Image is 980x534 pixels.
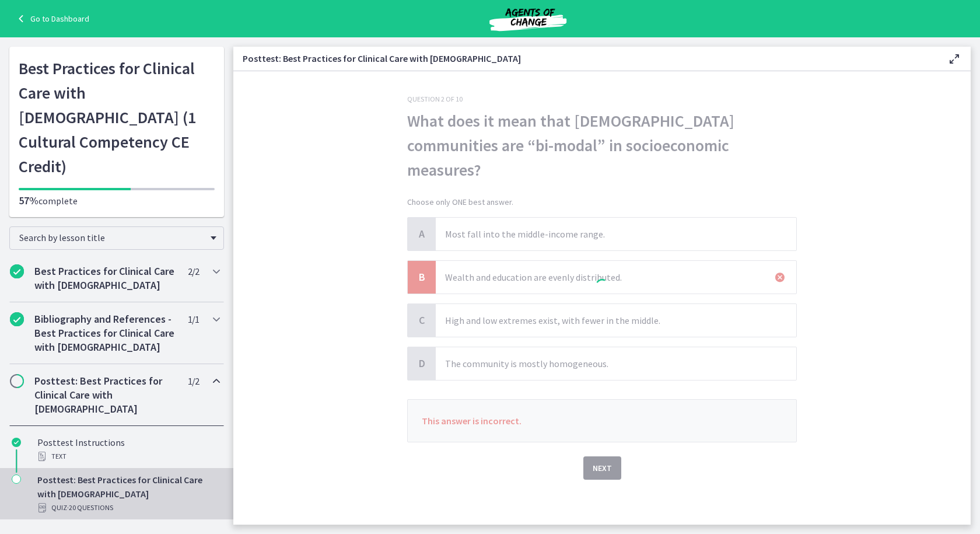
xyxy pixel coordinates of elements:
[10,312,24,326] i: Completed
[243,51,929,65] h3: Posttest: Best Practices for Clinical Care with [DEMOGRAPHIC_DATA]
[188,374,199,388] span: 1 / 2
[14,12,89,26] a: Go to Dashboard
[34,374,177,416] h2: Posttest: Best Practices for Clinical Care with [DEMOGRAPHIC_DATA]
[9,226,224,250] div: Search by lesson title
[10,264,24,278] i: Completed
[188,312,199,326] span: 1 / 1
[37,501,219,515] div: Quiz
[37,435,219,463] div: Posttest Instructions
[67,501,113,515] span: · 20 Questions
[12,438,21,447] i: Completed
[188,264,199,278] span: 2 / 2
[34,312,177,354] h2: Bibliography and References - Best Practices for Clinical Care with [DEMOGRAPHIC_DATA]
[458,5,598,33] img: Agents of Change
[37,473,219,515] div: Posttest: Best Practices for Clinical Care with [DEMOGRAPHIC_DATA]
[34,264,177,292] h2: Best Practices for Clinical Care with [DEMOGRAPHIC_DATA]
[37,449,219,463] div: Text
[19,194,215,208] p: complete
[19,232,205,243] span: Search by lesson title
[19,56,215,179] h1: Best Practices for Clinical Care with [DEMOGRAPHIC_DATA] (1 Cultural Competency CE Credit)
[19,194,38,207] span: 57%
[593,277,611,298] div: 1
